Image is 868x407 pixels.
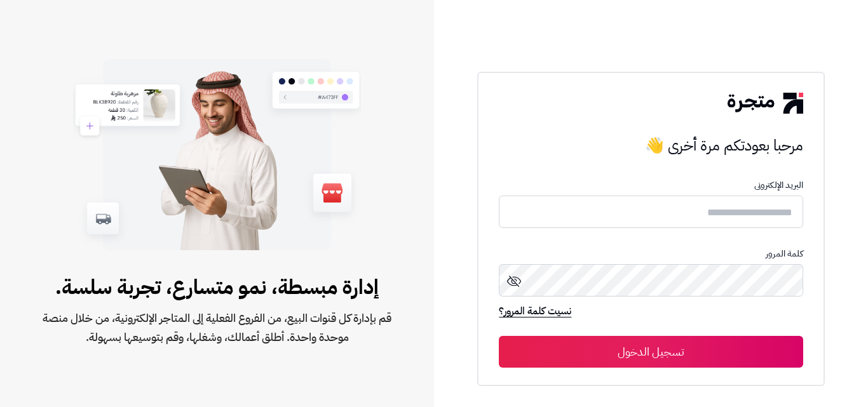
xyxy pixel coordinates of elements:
[728,93,803,113] img: logo-2.png
[41,272,393,302] span: إدارة مبسطة، نمو متسارع، تجربة سلسة.
[499,336,803,368] button: تسجيل الدخول
[41,309,393,347] span: قم بإدارة كل قنوات البيع، من الفروع الفعلية إلى المتاجر الإلكترونية، من خلال منصة موحدة واحدة. أط...
[499,180,803,190] p: البريد الإلكترونى
[499,304,571,321] a: نسيت كلمة المرور؟
[499,133,803,158] h3: مرحبا بعودتكم مرة أخرى 👋
[499,249,803,259] p: كلمة المرور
